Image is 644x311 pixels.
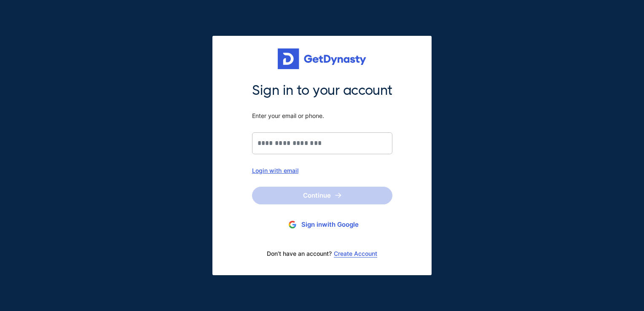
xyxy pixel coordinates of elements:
span: Sign in to your account [252,82,392,99]
button: Sign inwith Google [252,217,392,233]
a: Create Account [334,250,377,257]
div: Login with email [252,167,392,174]
div: Don’t have an account? [252,245,392,263]
span: Enter your email or phone. [252,112,392,120]
img: Get started for free with Dynasty Trust Company [278,48,366,70]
